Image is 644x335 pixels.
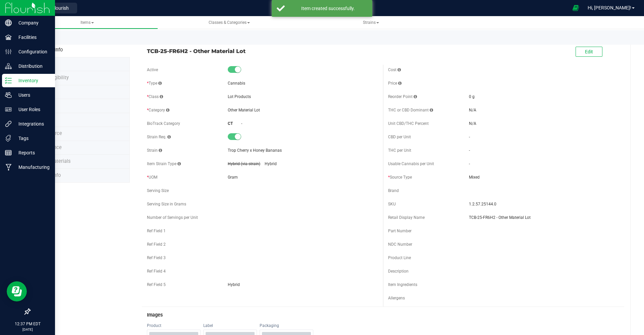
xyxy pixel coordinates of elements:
span: Brand [388,188,399,193]
div: Label [203,323,257,328]
span: BioTrack Category [147,121,180,126]
span: Part Number [388,229,412,233]
span: Ref Field 2 [147,242,166,247]
p: Facilities [12,33,52,41]
span: TCB-25-FR6H2 - Other Material Lot [469,214,619,221]
span: Serving Size in Grams [147,202,186,206]
div: CT [228,121,241,127]
span: Reorder Point [388,94,417,99]
span: Hybrid [265,161,277,166]
inline-svg: Integrations [5,121,12,127]
span: THC per Unit [388,148,411,153]
span: Category [147,108,169,112]
span: 1.2.57.25144.0 [469,201,619,207]
span: - [469,135,470,139]
span: Other Material Lot [228,108,260,112]
button: Edit [576,47,602,57]
p: Integrations [12,120,52,128]
div: Product [147,323,201,328]
iframe: Resource center [7,281,27,301]
span: SKU [388,202,396,206]
span: Item Ingredients [388,282,417,287]
span: Type [147,81,162,86]
p: 12:37 PM EDT [3,321,52,327]
inline-svg: Company [5,19,12,26]
span: Cost [388,67,401,72]
inline-svg: Tags [5,135,12,142]
span: Active [147,67,158,72]
span: Price [388,81,401,86]
span: - [469,161,470,166]
span: Number of Servings per Unit [147,215,198,220]
inline-svg: Manufacturing [5,164,12,171]
span: NDC Number [388,242,412,247]
inline-svg: Distribution [5,63,12,69]
span: Trop Cherry x Honey Bananas [228,148,282,153]
span: Classes & Categories [209,20,250,25]
span: Hi, [PERSON_NAME]! [588,5,631,10]
span: Cannabis [228,81,245,86]
span: Items [80,20,94,25]
span: THC or CBD Dominant [388,108,433,112]
span: Strain Req. [147,135,171,139]
inline-svg: Facilities [5,34,12,41]
inline-svg: Inventory [5,77,12,84]
span: Mixed [469,174,619,180]
p: Inventory [12,77,52,85]
span: Ref Field 3 [147,255,166,260]
span: Serving Size [147,188,169,193]
span: Strains [363,20,379,25]
span: Open Ecommerce Menu [568,1,583,14]
p: Reports [12,149,52,157]
p: [DATE] [3,327,52,332]
span: N/A [469,108,476,112]
inline-svg: Users [5,92,12,98]
span: Hybrid (via strain) [228,161,260,166]
div: Item created successfully. [288,5,367,12]
span: Class [147,94,163,99]
p: Tags [12,134,52,142]
span: Gram [228,175,238,180]
p: Users [12,91,52,99]
p: Configuration [12,48,52,56]
span: - [241,121,242,126]
span: 0 g [469,94,475,99]
span: Ref Field 1 [147,229,166,233]
div: Packaging [260,323,313,328]
p: User Roles [12,105,52,113]
p: Company [12,19,52,27]
span: Ref Field 5 [147,282,166,287]
span: Ref Field 4 [147,269,166,274]
span: Hybrid [228,282,378,288]
span: Usable Cannabis per Unit [388,161,434,166]
span: Strain [147,148,162,153]
p: Distribution [12,62,52,70]
inline-svg: User Roles [5,106,12,113]
p: Manufacturing [12,163,52,171]
span: Item Strain Type [147,161,181,166]
span: Edit [585,49,593,54]
inline-svg: Reports [5,149,12,156]
inline-svg: Configuration [5,48,12,55]
span: Allergens [388,296,405,300]
span: N/A [469,121,476,126]
span: UOM [147,175,157,180]
span: Unit CBD/THC Percent [388,121,429,126]
span: Source Type [388,175,412,180]
span: Lot Products [228,94,251,99]
span: - [469,148,470,153]
span: Product Line [388,255,411,260]
span: CBD per Unit [388,135,411,139]
span: Retail Display Name [388,215,425,220]
h3: Images [147,313,619,318]
span: Description [388,269,409,274]
span: TCB-25-FR6H2 - Other Material Lot [147,47,378,55]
